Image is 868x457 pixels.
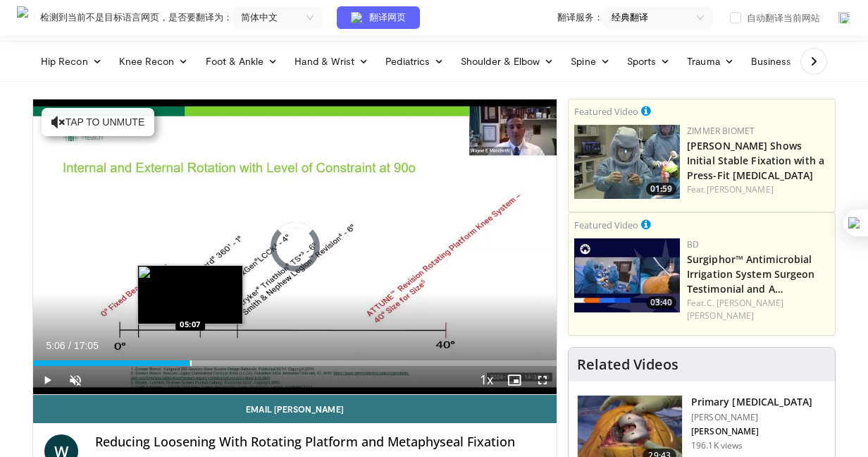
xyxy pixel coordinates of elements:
a: Trauma [678,47,743,75]
p: [PERSON_NAME] [691,412,812,423]
p: [PERSON_NAME] [691,426,812,437]
button: Fullscreen [528,366,557,394]
a: Business [743,47,814,75]
div: Feat. [687,183,829,196]
a: Shoulder & Elbow [452,47,562,75]
a: Email [PERSON_NAME] [33,395,557,423]
a: Surgiphor™ Antimicrobial Irrigation System Surgeon Testimonial and A… [687,252,815,295]
small: Featured Video [574,105,638,118]
img: 70422da6-974a-44ac-bf9d-78c82a89d891.150x105_q85_crop-smart_upscale.jpg [574,238,680,312]
button: Tap to unmute [42,108,154,136]
img: image.jpeg [137,265,243,324]
h4: Related Videos [577,356,678,373]
p: 196.1K views [691,440,743,451]
a: Foot & Ankle [197,47,287,75]
span: 01:59 [646,183,676,195]
button: Enable picture-in-picture mode [500,366,528,394]
a: Spine [562,47,618,75]
span: 17:05 [74,340,99,351]
a: [PERSON_NAME] [707,183,774,195]
a: Hand & Wrist [286,47,377,75]
div: Feat. [687,297,829,322]
a: [PERSON_NAME] Shows Initial Stable Fixation with a Press-Fit [MEDICAL_DATA] [687,139,824,182]
span: / [68,340,71,351]
a: Sports [619,47,679,75]
a: Knee Recon [111,47,197,75]
button: Play [33,366,61,394]
button: Unmute [61,366,89,394]
small: Featured Video [574,219,638,231]
a: Zimmer Biomet [687,125,755,137]
a: Hip Recon [32,47,111,75]
span: 03:40 [646,296,676,309]
button: Playback Rate [472,366,500,394]
h3: Primary [MEDICAL_DATA] [691,395,812,409]
h4: Reducing Loosening With Rotating Platform and Metaphyseal Fixation [95,434,545,450]
a: BD [687,238,699,250]
a: C. [PERSON_NAME] [PERSON_NAME] [687,297,783,322]
a: 01:59 [574,125,680,199]
span: 5:06 [46,340,65,351]
video-js: Video Player [33,99,557,395]
a: Pediatrics [377,47,452,75]
div: Progress Bar [33,360,557,366]
img: 6bc46ad6-b634-4876-a934-24d4e08d5fac.150x105_q85_crop-smart_upscale.jpg [574,125,680,199]
a: 03:40 [574,238,680,312]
